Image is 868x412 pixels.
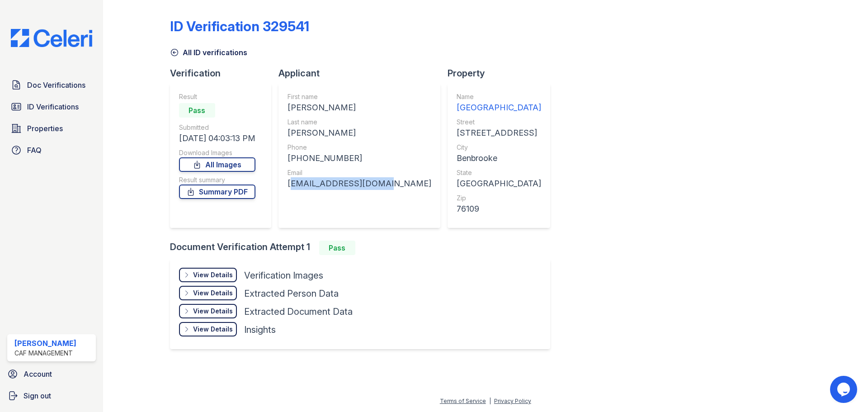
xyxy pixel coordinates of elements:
[288,177,431,190] div: [EMAIL_ADDRESS][DOMAIN_NAME]
[179,185,255,199] a: Summary PDF
[179,103,215,118] div: Pass
[288,152,431,165] div: [PHONE_NUMBER]
[244,323,276,336] div: Insights
[7,98,96,116] a: ID Verifications
[288,92,431,101] div: First name
[244,305,353,318] div: Extracted Document Data
[288,101,431,114] div: [PERSON_NAME]
[457,92,541,101] div: Name
[288,168,431,177] div: Email
[170,47,247,58] a: All ID verifications
[457,92,541,114] a: Name [GEOGRAPHIC_DATA]
[24,390,51,401] span: Sign out
[457,177,541,190] div: [GEOGRAPHIC_DATA]
[278,67,448,80] div: Applicant
[244,269,323,282] div: Verification Images
[179,148,255,157] div: Download Images
[7,119,96,137] a: Properties
[494,398,531,404] a: Privacy Policy
[457,152,541,165] div: Benbrooke
[457,101,541,114] div: [GEOGRAPHIC_DATA]
[179,123,255,132] div: Submitted
[193,325,233,334] div: View Details
[27,80,85,90] span: Doc Verifications
[319,241,355,255] div: Pass
[179,175,255,185] div: Result summary
[170,241,557,255] div: Document Verification Attempt 1
[24,369,52,379] span: Account
[457,168,541,177] div: State
[14,338,76,349] div: [PERSON_NAME]
[193,289,233,298] div: View Details
[4,387,99,405] a: Sign out
[179,132,255,145] div: [DATE] 04:03:13 PM
[288,127,431,139] div: [PERSON_NAME]
[7,141,96,159] a: FAQ
[830,376,859,403] iframe: chat widget
[27,123,63,134] span: Properties
[7,76,96,94] a: Doc Verifications
[179,157,255,172] a: All Images
[440,398,486,404] a: Terms of Service
[457,143,541,152] div: City
[288,143,431,152] div: Phone
[14,349,76,358] div: CAF Management
[170,18,309,34] div: ID Verification 329541
[193,307,233,316] div: View Details
[27,101,79,112] span: ID Verifications
[193,270,233,279] div: View Details
[448,67,557,80] div: Property
[244,287,339,300] div: Extracted Person Data
[457,203,541,215] div: 76109
[457,118,541,127] div: Street
[170,67,278,80] div: Verification
[457,194,541,203] div: Zip
[489,398,491,404] div: |
[457,127,541,139] div: [STREET_ADDRESS]
[179,92,255,101] div: Result
[4,365,99,383] a: Account
[27,145,42,156] span: FAQ
[288,118,431,127] div: Last name
[4,29,99,47] img: CE_Logo_Blue-a8612792a0a2168367f1c8372b55b34899dd931a85d93a1a3d3e32e68fde9ad4.png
